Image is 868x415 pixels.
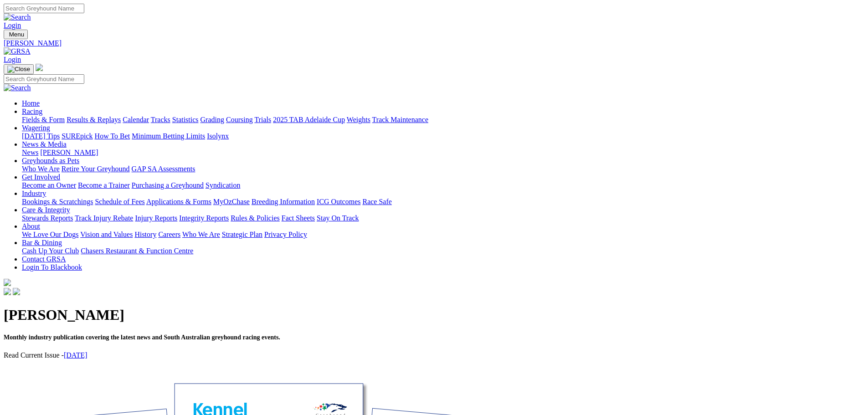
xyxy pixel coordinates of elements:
div: About [22,231,864,239]
div: Get Involved [22,181,864,190]
a: Login [4,56,21,63]
a: MyOzChase [213,198,250,205]
a: Tracks [151,116,170,123]
a: Racing [22,108,42,115]
a: Schedule of Fees [95,198,144,205]
span: Monthly industry publication covering the latest news and South Australian greyhound racing events. [4,334,280,341]
a: [PERSON_NAME] [4,39,864,47]
button: Toggle navigation [4,30,28,39]
a: Vision and Values [80,231,133,238]
a: Race Safe [362,198,391,205]
a: Trials [254,116,271,123]
a: News & Media [22,140,67,148]
a: We Love Our Dogs [22,231,78,238]
a: Grading [200,116,224,123]
div: Bar & Dining [22,247,864,255]
a: Weights [347,116,370,123]
a: Care & Integrity [22,206,70,214]
a: Integrity Reports [179,214,229,222]
img: Search [4,13,31,21]
a: Track Maintenance [372,116,428,123]
input: Search [4,74,84,84]
img: logo-grsa-white.png [36,64,43,71]
a: GAP SA Assessments [132,165,195,173]
a: Who We Are [182,231,220,238]
a: Become a Trainer [78,181,130,189]
img: facebook.svg [4,288,11,295]
a: Get Involved [22,173,60,181]
a: [DATE] Tips [22,132,60,140]
a: Privacy Policy [264,231,307,238]
a: Statistics [172,116,199,123]
a: Chasers Restaurant & Function Centre [81,247,193,255]
a: Who We Are [22,165,60,173]
a: Purchasing a Greyhound [132,181,204,189]
a: Retire Your Greyhound [62,165,130,173]
a: Contact GRSA [22,255,66,263]
a: [PERSON_NAME] [40,149,98,156]
div: Care & Integrity [22,214,864,222]
a: Industry [22,190,46,197]
a: Results & Replays [67,116,121,123]
img: logo-grsa-white.png [4,279,11,286]
h1: [PERSON_NAME] [4,307,864,323]
a: Login To Blackbook [22,263,82,271]
input: Search [4,4,84,13]
a: Home [22,99,40,107]
a: ICG Outcomes [317,198,360,205]
div: Racing [22,116,864,124]
a: Stay On Track [317,214,359,222]
button: Toggle navigation [4,64,34,74]
a: Fields & Form [22,116,65,123]
a: Injury Reports [135,214,177,222]
a: Fact Sheets [282,214,315,222]
a: Track Injury Rebate [75,214,133,222]
div: Wagering [22,132,864,140]
a: Cash Up Your Club [22,247,79,255]
a: Careers [158,231,180,238]
a: 2025 TAB Adelaide Cup [273,116,345,123]
img: Close [7,66,30,73]
a: About [22,222,40,230]
a: Bar & Dining [22,239,62,246]
a: Applications & Forms [146,198,211,205]
img: twitter.svg [13,288,20,295]
span: Menu [9,31,24,38]
a: Breeding Information [252,198,315,205]
p: Read Current Issue - [4,351,864,359]
a: Wagering [22,124,50,132]
div: Industry [22,198,864,206]
img: Search [4,84,31,92]
a: Isolynx [207,132,229,140]
a: How To Bet [95,132,130,140]
a: Calendar [123,116,149,123]
img: GRSA [4,47,31,56]
a: News [22,149,38,156]
a: Rules & Policies [231,214,280,222]
a: Login [4,21,21,29]
a: Stewards Reports [22,214,73,222]
a: Become an Owner [22,181,76,189]
a: History [134,231,156,238]
a: SUREpick [62,132,92,140]
div: News & Media [22,149,864,157]
a: Coursing [226,116,253,123]
a: Syndication [205,181,240,189]
a: Strategic Plan [222,231,262,238]
a: Minimum Betting Limits [132,132,205,140]
div: Greyhounds as Pets [22,165,864,173]
a: Greyhounds as Pets [22,157,79,164]
a: Bookings & Scratchings [22,198,93,205]
a: [DATE] [64,351,87,359]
